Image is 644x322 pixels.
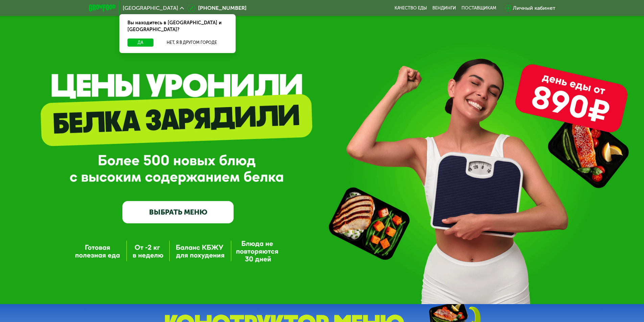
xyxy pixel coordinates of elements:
[513,4,555,12] div: Личный кабинет
[461,5,496,11] div: поставщикам
[395,5,427,11] a: Качество еды
[122,201,234,223] a: ВЫБРАТЬ МЕНЮ
[156,39,228,47] button: Нет, я в другом городе
[127,39,153,47] button: Да
[123,5,178,11] span: [GEOGRAPHIC_DATA]
[119,14,236,39] div: Вы находитесь в [GEOGRAPHIC_DATA] и [GEOGRAPHIC_DATA]?
[187,4,246,12] a: [PHONE_NUMBER]
[432,5,456,11] a: Вендинги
